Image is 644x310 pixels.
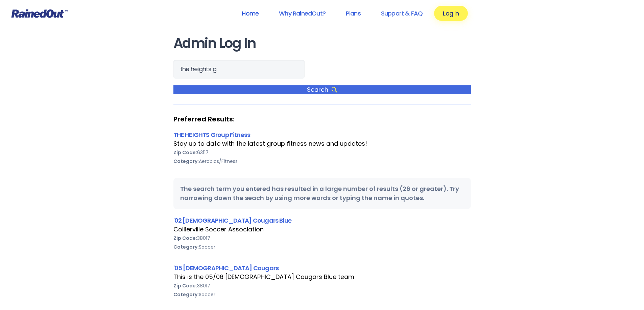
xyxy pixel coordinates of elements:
b: Category: [173,291,199,298]
a: Log In [434,6,468,21]
div: Soccer [173,243,471,251]
div: 38017 [173,234,471,243]
a: Support & FAQ [372,6,431,21]
a: Plans [337,6,369,21]
div: THE HEIGHTS Group Fitness [173,130,471,139]
strong: Preferred Results: [173,115,471,123]
a: THE HEIGHTS Group Fitness [173,131,251,139]
span: Search [173,85,471,94]
div: This is the 05/06 [DEMOGRAPHIC_DATA] Cougars Blue team [173,273,471,281]
input: Search Orgs… [173,60,305,79]
div: Aerobics/Fitness [173,157,471,166]
a: Why RainedOut? [270,6,334,21]
b: Zip Code: [173,149,197,156]
div: '05 [DEMOGRAPHIC_DATA] Cougars [173,263,471,273]
div: 38017 [173,281,471,290]
div: Stay up to date with the latest group fitness news and updates! [173,139,471,148]
a: Home [233,6,267,21]
b: Category: [173,244,199,250]
b: Zip Code: [173,235,197,242]
h1: Admin Log In [173,36,471,51]
div: Soccer [173,290,471,299]
div: The search term you entered has resulted in a large number of results (26 or greater). Try narrow... [173,178,471,209]
a: '05 [DEMOGRAPHIC_DATA] Cougars [173,264,279,272]
div: Collierville Soccer Association [173,225,471,234]
div: 63117 [173,148,471,157]
b: Zip Code: [173,282,197,289]
b: Category: [173,158,199,165]
div: '02 [DEMOGRAPHIC_DATA] Cougars Blue [173,216,471,225]
a: '02 [DEMOGRAPHIC_DATA] Cougars Blue [173,216,292,225]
